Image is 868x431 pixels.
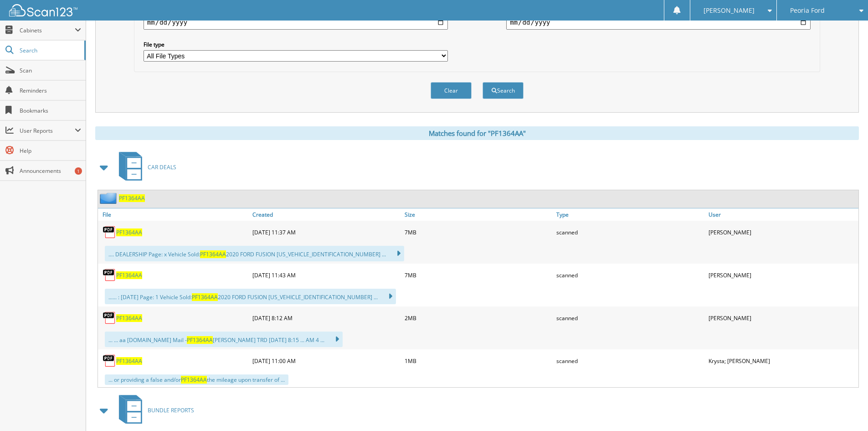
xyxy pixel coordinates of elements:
div: 7MB [402,223,555,241]
span: Search [20,47,80,54]
span: User Reports [20,127,75,135]
label: File type [144,41,448,48]
button: Search [483,82,524,99]
span: Peoria Ford [790,8,825,13]
img: PDF.png [103,268,116,282]
div: Krysta; [PERSON_NAME] [706,352,858,370]
div: [DATE] 11:00 AM [250,352,402,370]
a: PF1364AA [116,314,142,322]
a: PF1364AA [116,357,142,365]
div: Matches found for "PF1364AA" [95,126,859,140]
span: PF1364AA [181,376,207,384]
div: [DATE] 11:43 AM [250,266,402,284]
span: Bookmarks [20,107,81,114]
a: Created [250,208,402,221]
a: Type [554,208,706,221]
a: PF1364AA [116,228,142,236]
div: .... DEALERSHIP Page: x Vehicle Sold: 2020 FORD FUSION [US_VEHICLE_IDENTIFICATION_NUMBER] ... [105,246,404,261]
span: Cabinets [20,26,75,34]
img: PDF.png [103,354,116,368]
div: scanned [554,223,706,241]
a: Size [402,208,555,221]
div: [PERSON_NAME] [706,309,858,327]
a: User [706,208,858,221]
div: 7MB [402,266,555,284]
span: [PERSON_NAME] [704,8,755,13]
span: PF1364AA [187,336,213,344]
span: PF1364AA [200,250,226,258]
div: [PERSON_NAME] [706,266,858,284]
img: PDF.png [103,225,116,239]
div: [DATE] 11:37 AM [250,223,402,241]
button: Clear [431,82,472,99]
span: Help [20,147,81,155]
div: scanned [554,352,706,370]
div: 1MB [402,352,555,370]
a: PF1364AA [116,271,142,279]
div: 1 [75,167,82,175]
a: PF1364AA [119,194,145,202]
div: scanned [554,309,706,327]
div: ... ... aa [DOMAIN_NAME] Mail - [PERSON_NAME] TRD [DATE] 8:15 ... AM 4 ... [105,332,343,347]
img: scan123-logo-white.svg [9,4,77,16]
div: 2MB [402,309,555,327]
img: PDF.png [103,311,116,325]
span: Scan [20,67,81,74]
span: PF1364AA [192,293,218,301]
span: CAR DEALS [148,163,176,171]
input: start [144,15,448,30]
img: folder2.png [100,192,119,204]
input: end [506,15,811,30]
a: CAR DEALS [113,149,176,185]
div: [DATE] 8:12 AM [250,309,402,327]
a: BUNDLE REPORTS [113,392,194,428]
div: ... or providing a false and/or the mileage upon transfer of ... [105,374,288,385]
a: File [98,208,250,221]
span: Announcements [20,167,81,175]
span: Reminders [20,87,81,94]
div: ...... : [DATE] Page: 1 Vehicle Sold: 2020 FORD FUSION [US_VEHICLE_IDENTIFICATION_NUMBER] ... [105,289,396,304]
div: scanned [554,266,706,284]
div: [PERSON_NAME] [706,223,858,241]
span: BUNDLE REPORTS [148,406,194,414]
